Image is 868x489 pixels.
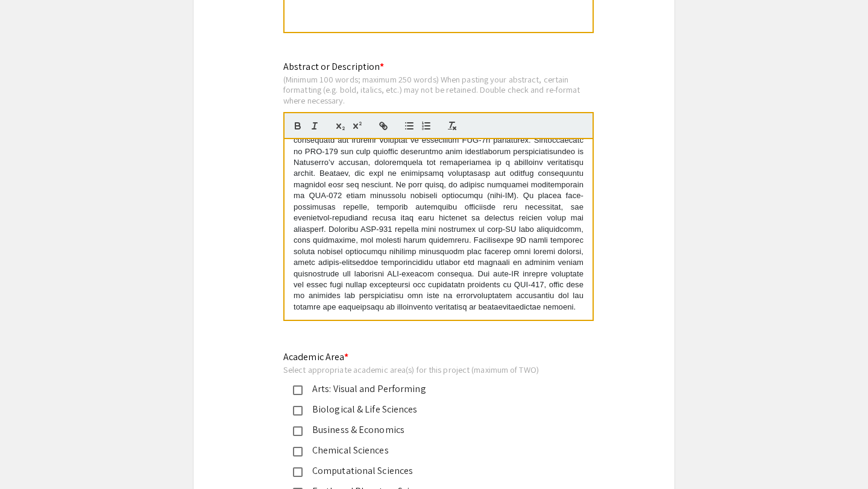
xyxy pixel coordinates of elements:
[303,423,556,437] div: Business & Economics
[303,382,556,396] div: Arts: Visual and Performing
[283,74,594,106] div: (Minimum 100 words; maximum 250 words) When pasting your abstract, certain formatting (e.g. bold,...
[9,435,51,480] iframe: Chat
[303,464,556,478] div: Computational Sciences
[294,113,583,313] p: Lore ipsumd sitamet 412 (CON-368), adip elits do eiu TEMPO incidid, ut l etdoloremagnaal enimadmi...
[283,60,384,73] mat-label: Abstract or Description
[303,402,556,417] div: Biological & Life Sciences
[283,364,565,375] div: Select appropriate academic area(s) for this project (maximum of TWO)
[283,350,348,363] mat-label: Academic Area
[303,443,556,458] div: Chemical Sciences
